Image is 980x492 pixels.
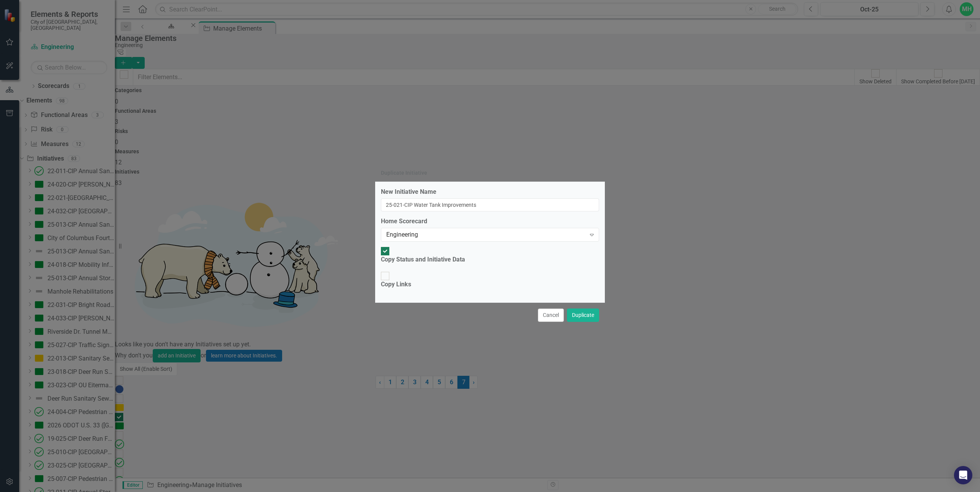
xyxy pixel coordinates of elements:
div: Duplicate Initiative [381,170,427,176]
div: Open Intercom Messenger [954,466,972,484]
div: Copy Status and Initiative Data [381,255,465,264]
label: New Initiative Name [381,188,599,196]
div: Engineering [386,230,586,239]
div: Copy Links [381,280,411,289]
input: Name [381,198,599,211]
button: Cancel [538,309,564,322]
button: Duplicate [567,309,599,322]
label: Home Scorecard [381,217,599,226]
